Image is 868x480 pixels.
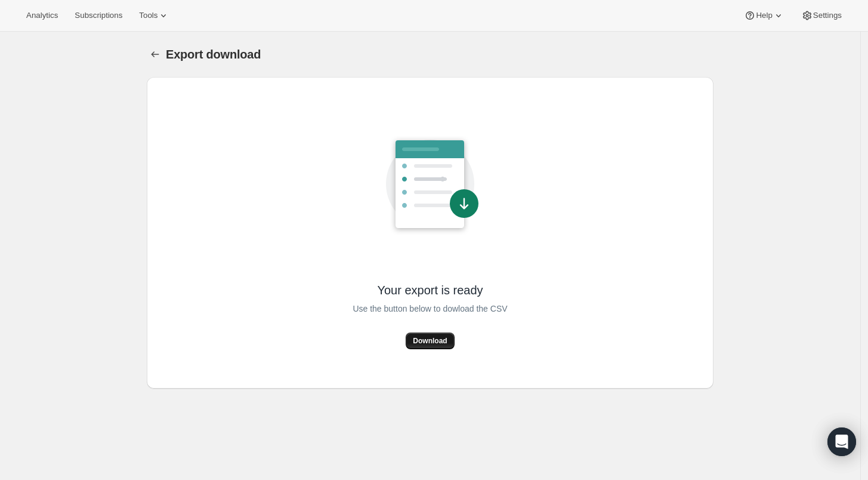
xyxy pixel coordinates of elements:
span: Use the button below to dowload the CSV [353,301,507,316]
button: Settings [794,7,849,24]
span: Tools [139,11,157,20]
span: Analytics [26,11,58,20]
button: Download [406,333,454,349]
span: Your export is ready [377,282,483,298]
button: Analytics [19,7,65,24]
button: Subscriptions [67,7,129,24]
button: Tools [132,7,177,24]
div: Open Intercom Messenger [827,427,856,456]
button: Help [737,7,791,24]
span: Settings [813,11,842,20]
span: Subscriptions [75,11,122,20]
span: Export download [166,48,261,61]
span: Help [756,11,772,20]
span: Download [413,336,447,346]
button: Export download [147,46,163,63]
